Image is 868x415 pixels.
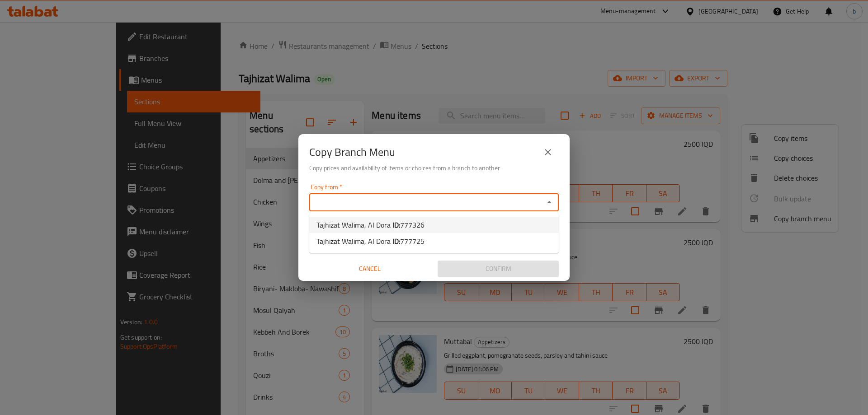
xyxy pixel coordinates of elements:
span: Cancel [313,263,427,275]
button: Close [543,196,556,209]
span: Tajhizat Walima, Al Dora [316,236,425,247]
button: close [537,141,559,163]
h6: Copy prices and availability of items or choices from a branch to another [309,163,559,173]
span: 777725 [400,234,425,248]
b: ID: [392,234,400,248]
span: 777326 [400,218,425,232]
span: Tajhizat Walima, Al Dora [316,219,425,230]
h2: Copy Branch Menu [309,145,395,159]
button: Cancel [309,261,430,277]
b: ID: [392,218,400,232]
